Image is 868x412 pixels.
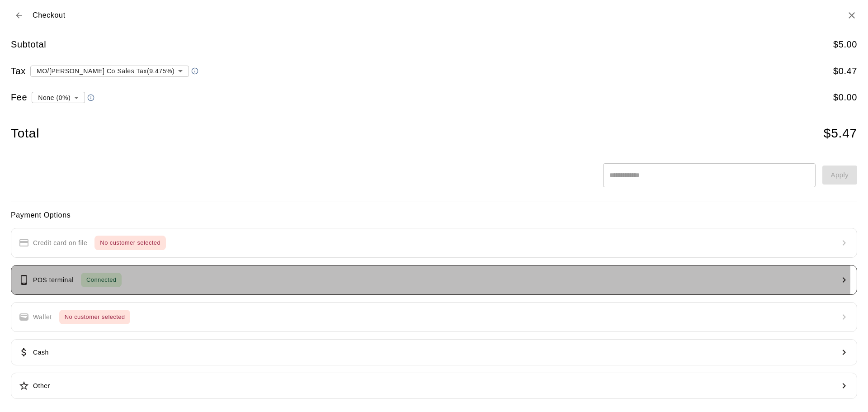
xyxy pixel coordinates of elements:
h5: Subtotal [11,38,46,51]
div: MO/[PERSON_NAME] Co Sales Tax ( 9.475 %) [30,62,189,79]
div: None (0%) [32,89,85,106]
h4: Total [11,126,39,142]
h4: $ 5.47 [824,126,857,142]
p: Other [33,381,50,391]
h5: $ 5.00 [833,38,857,51]
h5: $ 0.00 [833,91,857,104]
button: Back to cart [11,7,27,24]
button: POS terminalConnected [11,265,857,295]
h5: $ 0.47 [833,65,857,77]
span: Connected [81,275,122,285]
button: Close [846,10,857,21]
button: Other [11,373,857,399]
h6: Payment Options [11,209,857,221]
h5: Tax [11,65,26,77]
p: POS terminal [33,275,74,285]
p: Cash [33,348,49,357]
div: Checkout [11,7,66,24]
button: Cash [11,339,857,365]
h5: Fee [11,91,27,104]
